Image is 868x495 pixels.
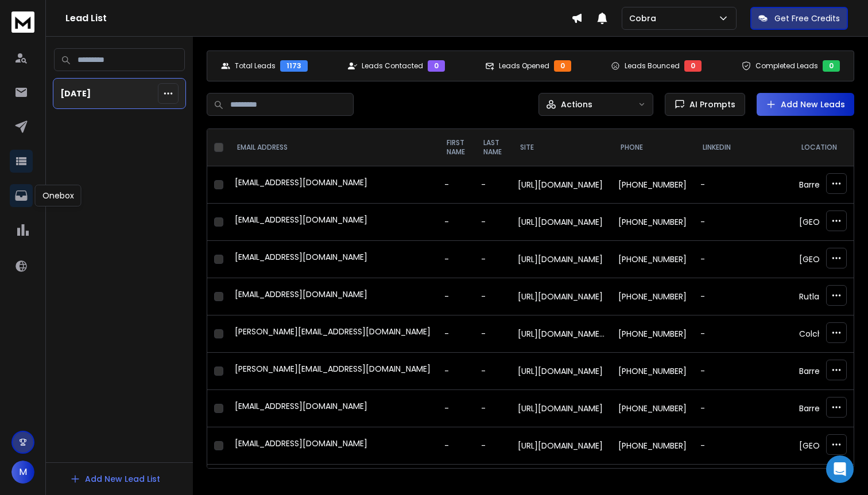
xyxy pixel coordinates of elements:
[235,214,431,230] div: [EMAIL_ADDRESS][DOMAIN_NAME]
[474,204,511,241] td: -
[611,204,693,241] td: [PHONE_NUMBER]
[474,166,511,204] td: -
[693,129,792,166] th: LinkedIn
[611,353,693,390] td: [PHONE_NUMBER]
[35,185,82,206] div: Onebox
[499,61,549,71] p: Leads Opened
[611,241,693,278] td: [PHONE_NUMBER]
[511,241,611,278] td: [URL][DOMAIN_NAME]
[474,241,511,278] td: -
[826,455,854,483] div: Open Intercom Messenger
[665,93,745,116] button: AI Prompts
[11,11,34,33] img: logo
[228,129,437,166] th: EMAIL ADDRESS
[474,129,511,166] th: LAST NAME
[511,278,611,315] td: [URL][DOMAIN_NAME]
[61,467,169,490] button: Add New Lead List
[437,166,474,204] td: -
[65,11,571,25] h1: Lead List
[693,278,792,315] td: -
[235,326,431,342] div: [PERSON_NAME][EMAIL_ADDRESS][DOMAIN_NAME]
[511,353,611,390] td: [URL][DOMAIN_NAME]
[757,93,854,116] button: Add New Leads
[693,241,792,278] td: -
[511,166,611,204] td: [URL][DOMAIN_NAME]
[235,400,431,416] div: [EMAIL_ADDRESS][DOMAIN_NAME]
[611,390,693,427] td: [PHONE_NUMBER]
[629,13,661,24] p: Cobra
[235,177,431,193] div: [EMAIL_ADDRESS][DOMAIN_NAME]
[362,61,423,71] p: Leads Contacted
[11,461,34,484] button: M
[693,427,792,465] td: -
[693,204,792,241] td: -
[611,166,693,204] td: [PHONE_NUMBER]
[511,204,611,241] td: [URL][DOMAIN_NAME]
[437,278,474,315] td: -
[561,99,592,110] p: Actions
[693,166,792,204] td: -
[611,129,693,166] th: Phone
[437,315,474,353] td: -
[685,99,735,110] span: AI Prompts
[437,204,474,241] td: -
[235,289,431,305] div: [EMAIL_ADDRESS][DOMAIN_NAME]
[625,61,680,71] p: Leads Bounced
[474,390,511,427] td: -
[554,60,571,72] div: 0
[437,353,474,390] td: -
[511,390,611,427] td: [URL][DOMAIN_NAME]
[437,390,474,427] td: -
[235,363,431,379] div: [PERSON_NAME][EMAIL_ADDRESS][DOMAIN_NAME]
[511,427,611,465] td: [URL][DOMAIN_NAME]
[511,315,611,353] td: [URL][DOMAIN_NAME][US_STATE]
[684,60,702,72] div: 0
[60,88,91,99] p: [DATE]
[474,278,511,315] td: -
[474,427,511,465] td: -
[693,315,792,353] td: -
[766,99,845,110] a: Add New Leads
[511,129,611,166] th: site
[693,353,792,390] td: -
[693,390,792,427] td: -
[611,278,693,315] td: [PHONE_NUMBER]
[235,251,431,267] div: [EMAIL_ADDRESS][DOMAIN_NAME]
[823,60,840,72] div: 0
[235,438,431,454] div: [EMAIL_ADDRESS][DOMAIN_NAME]
[280,60,308,72] div: 1173
[437,129,474,166] th: FIRST NAME
[611,427,693,465] td: [PHONE_NUMBER]
[437,241,474,278] td: -
[428,60,445,72] div: 0
[750,7,848,30] button: Get Free Credits
[474,353,511,390] td: -
[437,427,474,465] td: -
[611,315,693,353] td: [PHONE_NUMBER]
[755,61,818,71] p: Completed Leads
[235,61,276,71] p: Total Leads
[774,13,840,24] p: Get Free Credits
[474,315,511,353] td: -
